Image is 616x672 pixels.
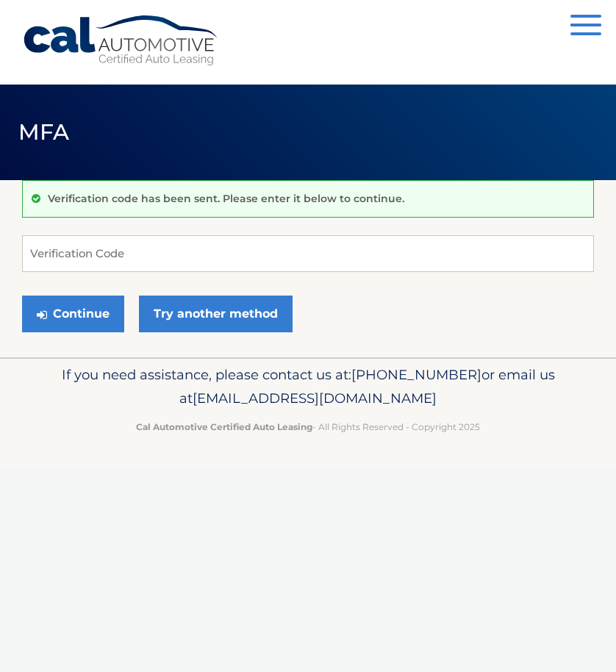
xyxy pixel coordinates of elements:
[22,15,221,67] a: Cal Automotive
[136,421,312,432] strong: Cal Automotive Certified Auto Leasing
[351,366,481,383] span: [PHONE_NUMBER]
[22,419,594,435] p: - All Rights Reserved - Copyright 2025
[48,192,404,205] p: Verification code has been sent. Please enter it below to continue.
[22,363,594,410] p: If you need assistance, please contact us at: or email us at
[22,235,594,272] input: Verification Code
[139,296,293,332] a: Try another method
[22,296,124,332] button: Continue
[18,118,70,146] span: MFA
[193,390,437,407] span: [EMAIL_ADDRESS][DOMAIN_NAME]
[570,15,601,39] button: Menu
